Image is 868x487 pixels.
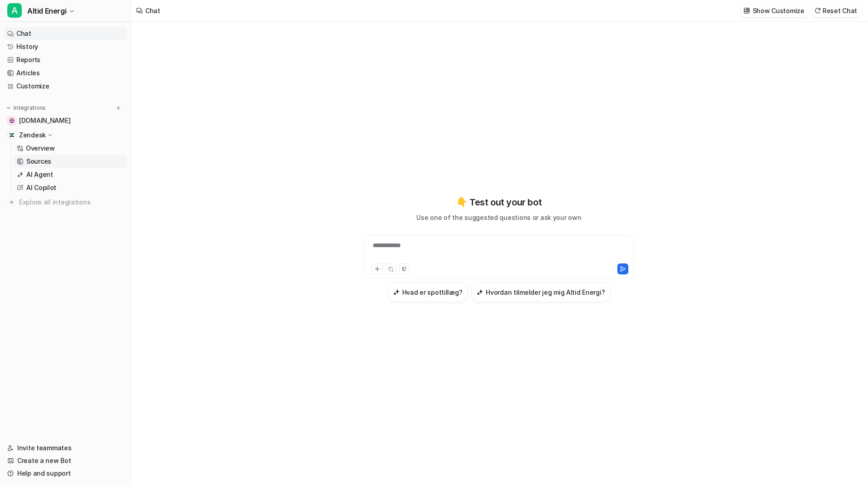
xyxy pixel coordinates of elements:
a: Reports [4,54,127,66]
span: [DOMAIN_NAME] [19,116,70,125]
div: Chat [145,6,160,15]
a: Customize [4,80,127,93]
a: Overview [13,142,127,155]
a: altidenergi.dk[DOMAIN_NAME] [4,114,127,127]
img: customize [744,7,750,14]
img: reset [814,7,821,14]
p: Overview [26,144,55,153]
p: Integrations [14,104,46,112]
p: AI Agent [26,170,53,179]
p: Zendesk [19,131,46,140]
button: Reset Chat [812,4,861,17]
button: Hvad er spottillæg?Hvad er spottillæg? [388,282,468,302]
img: expand menu [5,105,12,111]
img: Zendesk [9,132,15,138]
a: History [4,40,127,53]
h3: Hvad er spottillæg? [402,287,463,297]
span: Explore all integrations [19,195,123,209]
p: Show Customize [753,6,804,15]
img: altidenergi.dk [9,118,15,123]
p: Sources [26,157,51,166]
span: A [7,3,22,18]
a: Sources [13,155,127,168]
img: Hvad er spottillæg? [393,289,399,296]
a: AI Copilot [13,181,127,194]
p: AI Copilot [26,183,56,192]
button: Hvordan tilmelder jeg mig Altid Energi?Hvordan tilmelder jeg mig Altid Energi? [471,282,610,302]
button: Show Customize [741,4,808,17]
a: Explore all integrations [4,196,127,209]
a: Chat [4,27,127,40]
a: Create a new Bot [4,454,127,467]
img: explore all integrations [7,198,16,207]
a: Help and support [4,467,127,480]
button: Integrations [4,103,49,112]
img: menu_add.svg [115,105,122,111]
a: Invite teammates [4,442,127,454]
h3: Hvordan tilmelder jeg mig Altid Energi? [486,287,605,297]
p: 👇 Test out your bot [456,195,542,209]
a: Articles [4,67,127,79]
a: AI Agent [13,168,127,181]
img: Hvordan tilmelder jeg mig Altid Energi? [477,289,483,296]
p: Use one of the suggested questions or ask your own [416,213,581,222]
span: Altid Energi [27,5,66,17]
